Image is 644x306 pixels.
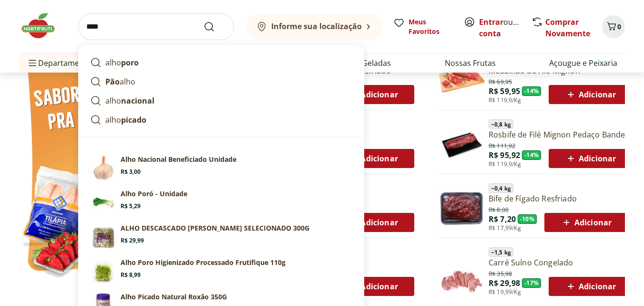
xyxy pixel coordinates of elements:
[489,224,521,232] span: R$ 17,99/Kg
[86,151,356,185] a: Alho Nacional Beneficiado UnidadeAlho Nacional Beneficiado UnidadeR$ 3,00
[90,155,117,181] img: Alho Nacional Beneficiado Unidade
[330,85,414,104] button: Adicionar
[347,89,398,100] span: Adicionar
[121,168,141,176] span: R$ 3,00
[78,13,234,40] input: search
[121,292,227,302] p: Alho Picado Natural Roxão 350G
[544,213,628,232] button: Adicionar
[121,258,286,267] p: Alho Poro Higienizado Processado Frutifique 110g
[121,189,187,199] p: Alho Poró - Unidade
[439,121,485,167] img: Principal
[86,110,356,129] a: alhopicado
[86,220,356,254] a: PrincipalALHO DESCASCADO [PERSON_NAME] SELECIONADO 300GR$ 29,99
[105,114,146,126] p: alho
[86,72,356,91] a: Pãoalho
[549,85,632,104] button: Adicionar
[565,89,616,100] span: Adicionar
[86,254,356,288] a: PrincipalAlho Poro Higienizado Processado Frutifique 110gR$ 8,99
[479,16,521,39] span: ou
[518,214,537,224] span: - 10 %
[522,86,541,96] span: - 14 %
[86,91,356,110] a: alhonacional
[489,204,509,214] span: R$ 8,00
[445,57,496,69] a: Nossas Frutas
[86,185,356,220] a: Alho Poró UnidadeAlho Poró - UnidadeR$ 5,29
[489,140,515,150] span: R$ 111,92
[245,13,382,40] button: Informe sua localização
[602,15,625,38] button: Carrinho
[347,217,398,228] span: Adicionar
[439,185,485,231] img: Bife de Fígado Resfriado
[105,95,154,106] p: alho
[549,149,632,168] button: Adicionar
[617,22,621,31] span: 0
[121,115,146,125] strong: picado
[90,189,117,216] img: Alho Poró Unidade
[121,155,236,164] p: Alho Nacional Beneficiado Unidade
[489,288,521,296] span: R$ 19,99/Kg
[90,258,117,285] img: Principal
[105,76,120,87] strong: Pão
[489,193,628,204] a: Bife de Fígado Resfriado
[204,21,226,32] button: Submit Search
[121,95,154,106] strong: nacional
[565,153,616,164] span: Adicionar
[105,57,139,68] p: alho
[522,150,541,160] span: - 14 %
[489,96,521,104] span: R$ 119,9/Kg
[27,52,95,74] span: Departamentos
[489,278,520,288] span: R$ 29,98
[549,277,632,296] button: Adicionar
[479,17,503,27] a: Entrar
[19,11,67,40] img: Hortifruti
[330,277,414,296] button: Adicionar
[271,21,362,32] b: Informe sua localização
[19,52,193,284] img: Ver todos
[489,86,520,96] span: R$ 59,95
[86,53,356,72] a: alhoporo
[489,247,513,257] span: ~ 1,5 kg
[489,150,520,160] span: R$ 95,92
[121,57,139,68] strong: poro
[561,217,612,228] span: Adicionar
[121,202,141,210] span: R$ 5,29
[409,17,452,36] span: Meus Favoritos
[489,183,513,193] span: ~ 0,4 kg
[121,237,144,244] span: R$ 29,99
[393,17,452,36] a: Meus Favoritos
[489,257,632,268] a: Carré Suíno Congelado
[121,271,141,279] span: R$ 8,99
[347,281,398,292] span: Adicionar
[545,17,590,39] a: Comprar Novamente
[330,213,414,232] button: Adicionar
[565,281,616,292] span: Adicionar
[439,249,485,295] img: Principal
[489,129,632,140] a: Rosbife de Filé Mignon Pedaço Bandeja
[27,52,38,74] button: Menu
[549,57,617,69] a: Açougue e Peixaria
[489,76,512,86] span: R$ 69,95
[330,149,414,168] button: Adicionar
[489,268,512,278] span: R$ 35,98
[90,223,117,250] img: Principal
[105,76,135,87] p: alho
[489,214,516,224] span: R$ 7,20
[121,223,309,233] p: ALHO DESCASCADO [PERSON_NAME] SELECIONADO 300G
[347,153,398,164] span: Adicionar
[522,278,541,288] span: - 17 %
[489,119,513,129] span: ~ 0,8 kg
[479,17,532,39] a: Criar conta
[489,160,521,168] span: R$ 119,9/Kg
